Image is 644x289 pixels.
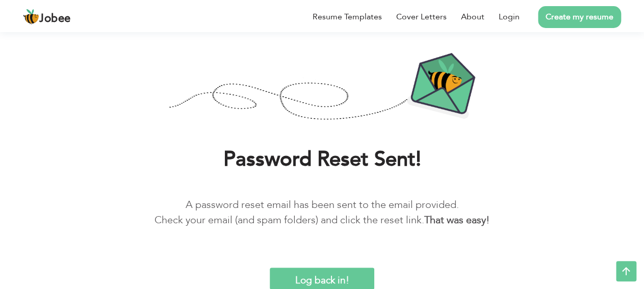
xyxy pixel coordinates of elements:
[15,197,629,228] p: A password reset email has been sent to the email provided. Check your email (and spam folders) a...
[15,146,629,173] h1: Password Reset Sent!
[424,213,490,227] b: That was easy!
[538,6,621,28] a: Create my resume
[39,13,71,24] span: Jobee
[23,9,71,25] a: Jobee
[499,11,520,23] a: Login
[23,9,39,25] img: jobee.io
[396,11,447,23] a: Cover Letters
[461,11,484,23] a: About
[169,52,476,122] img: Password-Reset-Confirmation.png
[313,11,382,23] a: Resume Templates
